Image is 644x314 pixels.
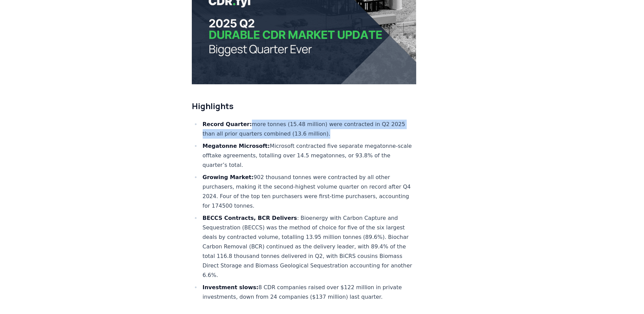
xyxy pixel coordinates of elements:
li: 8 CDR companies raised over $122 million in private investments, down from 24 companies ($137 mil... [201,283,417,302]
li: 902 thousand tonnes were contracted by all other purchasers, making it the second-highest volume ... [201,173,417,211]
h2: Highlights [192,101,417,111]
strong: Growing Market: [203,174,254,180]
strong: Megatonne Microsoft: [203,143,270,149]
strong: Investment slows: [203,284,259,291]
strong: BECCS Contracts, BCR Delivers [203,215,297,221]
li: : Bioenergy with Carbon Capture and Sequestration (BECCS) was the method of choice for five of th... [201,213,417,280]
li: Microsoft contracted five separate megatonne-scale offtake agreements, totalling over 14.5 megato... [201,141,417,170]
strong: Record Quarter: [203,121,252,127]
li: more tonnes (15.48 million) were contracted in Q2 2025 than all prior quarters combined (13.6 mil... [201,120,417,139]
